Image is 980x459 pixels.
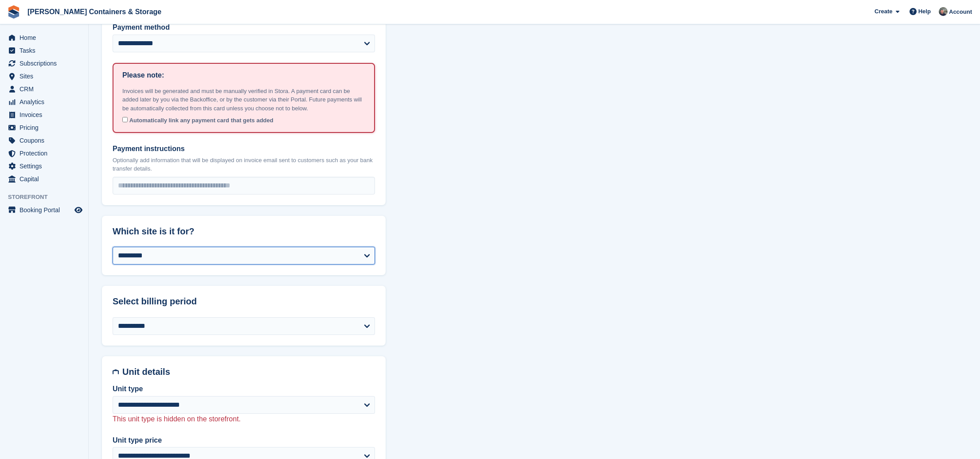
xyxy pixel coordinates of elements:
a: menu [4,31,84,44]
a: menu [4,109,84,121]
h1: Please note: [122,70,164,81]
img: unit-details-icon-595b0c5c156355b767ba7b61e002efae458ec76ed5ec05730b8e856ff9ea34a9.svg [113,367,119,377]
a: menu [4,134,84,147]
a: [PERSON_NAME] Containers & Storage [24,4,165,19]
img: stora-icon-8386f47178a22dfd0bd8f6a31ec36ba5ce8667c1dd55bd0f319d3a0aa187defe.svg [7,5,20,19]
a: menu [4,204,84,216]
span: Protection [20,147,73,159]
span: Create [875,7,892,16]
a: menu [4,44,84,57]
label: Unit type price [113,435,375,446]
a: menu [4,83,84,95]
p: This unit type is hidden on the storefront. [113,414,375,424]
a: menu [4,96,84,108]
span: Invoices [20,109,73,121]
span: Automatically link any payment card that gets added [129,117,273,124]
a: menu [4,160,84,172]
h2: Select billing period [113,296,375,307]
span: Home [20,31,73,44]
span: Help [918,7,931,16]
span: Pricing [20,121,73,134]
h2: Unit details [122,367,375,377]
h2: Which site is it for? [113,226,375,237]
span: CRM [20,83,73,95]
span: Storefront [8,193,88,202]
a: menu [4,147,84,159]
label: Unit type [113,384,375,394]
span: Settings [20,160,73,172]
a: menu [4,173,84,185]
img: Adam Greenhalgh [939,7,948,16]
span: Analytics [20,96,73,108]
label: Payment instructions [113,144,375,154]
a: menu [4,70,84,82]
span: Account [949,8,972,16]
a: menu [4,57,84,70]
label: Payment method [113,22,375,33]
span: Booking Portal [20,204,73,216]
a: Preview store [73,205,84,215]
span: Coupons [20,134,73,147]
span: Tasks [20,44,73,57]
span: Capital [20,173,73,185]
p: Optionally add information that will be displayed on invoice email sent to customers such as your... [113,156,375,173]
p: Invoices will be generated and must be manually verified in Stora. A payment card can be added la... [122,87,365,113]
span: Sites [20,70,73,82]
span: Subscriptions [20,57,73,70]
a: menu [4,121,84,134]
